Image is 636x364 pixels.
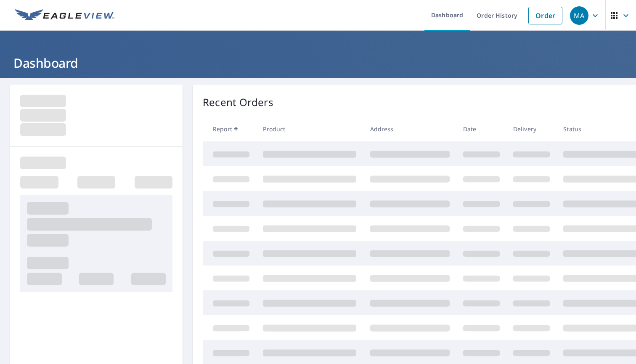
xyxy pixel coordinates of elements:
[570,6,588,25] div: MA
[506,117,556,141] th: Delivery
[203,95,273,110] p: Recent Orders
[203,117,256,141] th: Report #
[10,54,626,72] h1: Dashboard
[256,117,363,141] th: Product
[363,117,456,141] th: Address
[528,7,562,24] a: Order
[456,117,506,141] th: Date
[15,9,114,22] img: EV Logo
